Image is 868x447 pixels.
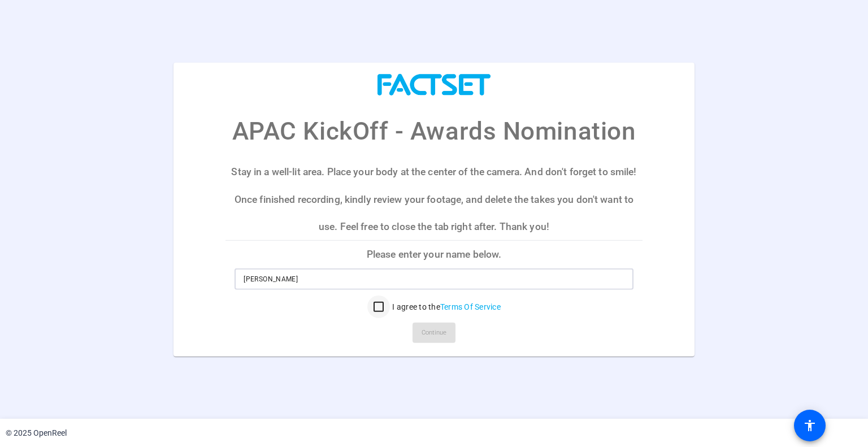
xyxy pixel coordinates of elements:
[244,272,624,286] input: Enter your name
[225,241,642,268] p: Please enter your name below.
[440,302,501,311] a: Terms Of Service
[232,112,636,150] p: APAC KickOff - Awards Nomination
[377,73,491,96] img: company-logo
[6,427,67,439] div: © 2025 OpenReel
[225,158,642,240] p: Stay in a well-lit area. Place your body at the center of the camera. And don't forget to smile! ...
[390,301,501,313] label: I agree to the
[803,419,817,432] mat-icon: accessibility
